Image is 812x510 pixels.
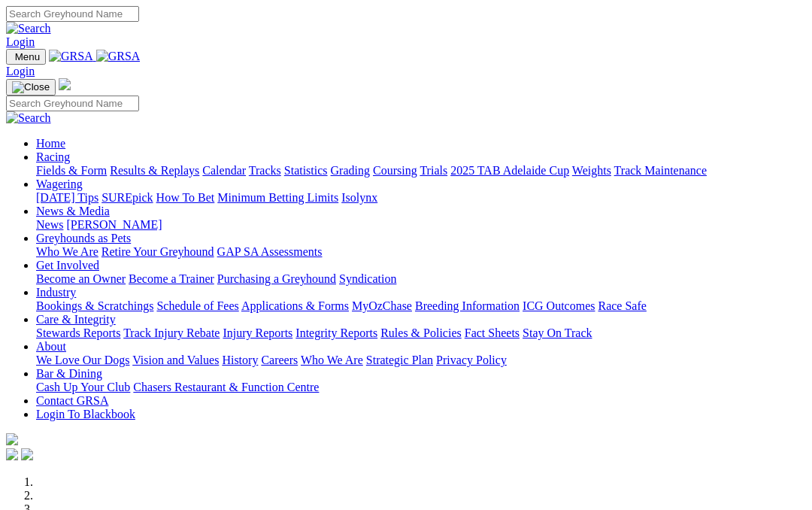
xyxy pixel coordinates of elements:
[284,164,328,177] a: Statistics
[36,191,806,205] div: Wagering
[36,218,63,231] a: News
[36,394,108,407] a: Contact GRSA
[202,164,246,177] a: Calendar
[36,326,806,340] div: Care & Integrity
[249,164,281,177] a: Tracks
[366,354,433,366] a: Strategic Plan
[295,326,377,339] a: Integrity Reports
[96,50,141,63] img: GRSA
[36,164,107,177] a: Fields & Form
[36,232,131,244] a: Greyhounds as Pets
[36,272,806,286] div: Get Involved
[36,164,806,178] div: Racing
[465,326,520,339] a: Fact Sheets
[156,299,238,312] a: Schedule of Fees
[101,191,153,204] a: SUREpick
[49,50,93,63] img: GRSA
[36,299,806,313] div: Industry
[110,164,199,177] a: Results & Replays
[572,164,611,177] a: Weights
[614,164,707,177] a: Track Maintenance
[436,354,507,366] a: Privacy Policy
[36,408,135,420] a: Login To Blackbook
[156,191,215,204] a: How To Bet
[6,22,51,35] img: Search
[373,164,417,177] a: Coursing
[12,81,50,93] img: Close
[36,272,126,285] a: Become an Owner
[331,164,370,177] a: Grading
[36,191,98,204] a: [DATE] Tips
[6,49,46,65] button: Toggle navigation
[36,381,130,393] a: Cash Up Your Club
[223,326,292,339] a: Injury Reports
[21,448,33,460] img: twitter.svg
[341,191,377,204] a: Isolynx
[261,354,298,366] a: Careers
[36,340,66,353] a: About
[241,299,349,312] a: Applications & Forms
[415,299,520,312] a: Breeding Information
[36,259,99,272] a: Get Involved
[6,111,51,125] img: Search
[36,286,76,299] a: Industry
[450,164,569,177] a: 2025 TAB Adelaide Cup
[420,164,447,177] a: Trials
[6,448,18,460] img: facebook.svg
[36,381,806,394] div: Bar & Dining
[132,354,219,366] a: Vision and Values
[598,299,646,312] a: Race Safe
[6,79,56,96] button: Toggle navigation
[59,78,71,90] img: logo-grsa-white.png
[129,272,214,285] a: Become a Trainer
[36,326,120,339] a: Stewards Reports
[36,245,806,259] div: Greyhounds as Pets
[6,35,35,48] a: Login
[36,299,153,312] a: Bookings & Scratchings
[36,245,98,258] a: Who We Are
[6,433,18,445] img: logo-grsa-white.png
[217,191,338,204] a: Minimum Betting Limits
[380,326,462,339] a: Rules & Policies
[36,178,83,190] a: Wagering
[36,137,65,150] a: Home
[36,205,110,217] a: News & Media
[222,354,258,366] a: History
[101,245,214,258] a: Retire Your Greyhound
[6,6,139,22] input: Search
[6,65,35,77] a: Login
[36,367,102,380] a: Bar & Dining
[36,218,806,232] div: News & Media
[133,381,319,393] a: Chasers Restaurant & Function Centre
[36,354,806,367] div: About
[36,354,129,366] a: We Love Our Dogs
[36,150,70,163] a: Racing
[66,218,162,231] a: [PERSON_NAME]
[523,326,592,339] a: Stay On Track
[6,96,139,111] input: Search
[123,326,220,339] a: Track Injury Rebate
[339,272,396,285] a: Syndication
[301,354,363,366] a: Who We Are
[15,51,40,62] span: Menu
[217,272,336,285] a: Purchasing a Greyhound
[352,299,412,312] a: MyOzChase
[217,245,323,258] a: GAP SA Assessments
[523,299,595,312] a: ICG Outcomes
[36,313,116,326] a: Care & Integrity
